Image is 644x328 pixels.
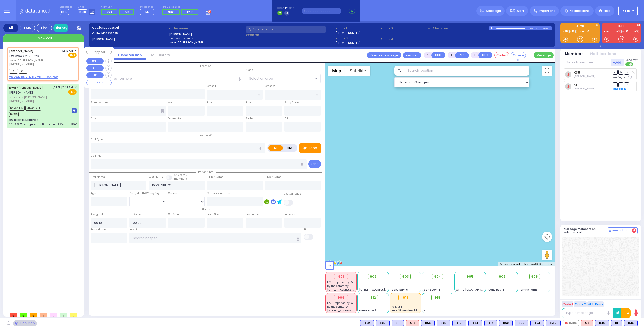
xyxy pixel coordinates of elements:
div: K56 [421,320,435,326]
button: UNIT [86,58,104,64]
span: K35 [19,69,27,74]
a: Open in new page [367,52,401,58]
span: 0 [20,313,27,317]
span: Important [539,9,555,13]
span: DR [613,82,618,87]
small: Share with [174,173,188,177]
span: 0 [10,313,17,317]
button: Covered [511,52,526,58]
label: Township [168,117,181,121]
span: Driver-K33 [9,106,25,111]
div: 901 [334,274,348,279]
label: Assigned [91,212,103,216]
a: TONE [576,30,585,33]
a: K18 [569,30,576,33]
span: 9176938075 [101,31,118,35]
button: Toggle fullscreen view [542,66,552,76]
button: Notifications [590,51,616,57]
span: - [456,284,458,288]
span: SO [618,70,623,74]
span: AT - 2 [GEOGRAPHIC_DATA] [456,288,493,292]
button: Map camera controls [542,232,552,242]
button: Code-1 [494,52,509,58]
button: +Add [611,59,624,66]
label: Lines [78,6,95,9]
span: Smith Farm [521,288,537,292]
span: 904 [434,274,441,279]
a: FD21 [621,30,629,33]
div: M13 [406,320,419,326]
a: K35 [562,30,569,33]
div: K46 [595,320,609,326]
span: 4 [632,228,636,233]
button: Message [534,52,554,58]
div: 0:00 [528,25,532,31]
a: K1 [586,30,590,33]
button: Drag Pegman onto the map to open Street View [542,250,552,260]
span: [STREET_ADDRESS][PERSON_NAME] [327,309,375,312]
a: K1 [574,83,577,87]
span: K33, K34 [392,305,402,309]
span: 1 [60,313,67,317]
button: Send [308,160,321,168]
span: Phone 4 [381,37,424,41]
span: - [424,280,425,284]
span: - [359,301,361,305]
span: + New call [35,36,52,41]
span: Patient info [196,170,216,174]
div: BLS [624,320,638,326]
span: B-913 [9,112,19,117]
span: Message [486,8,501,13]
span: - [359,284,361,288]
button: UNIT [431,52,445,58]
span: Driver-K34 [25,106,41,111]
label: Areas [246,68,253,72]
span: Moshe Aaron Steinberg [574,87,595,90]
span: DR [613,70,618,74]
span: - [392,284,393,288]
label: Cross 2 [265,84,275,88]
div: 129 SHORTLINE DEPOT [9,118,38,122]
span: 906 [499,274,506,279]
div: K-18 [542,26,552,30]
button: ALS-Rush [587,301,604,307]
span: KY18 [622,9,630,13]
a: History [53,24,68,32]
label: Last 3 location [425,26,489,31]
div: BLS [546,320,561,326]
span: by the cemtarey [327,284,349,288]
span: 905 [467,274,473,279]
a: CAR2 [612,30,621,33]
label: Caller name [169,26,244,31]
span: - [392,280,393,284]
span: TR [624,70,629,74]
label: City [91,117,96,121]
span: KY9 - reported by KY9 [327,280,355,284]
div: K310 [546,320,561,326]
span: members [174,177,187,181]
label: Call back number [207,191,231,195]
label: Use Callback [284,192,301,196]
div: K12 [484,320,497,326]
div: 10-28 Orange and Rockland Rd [9,122,64,127]
span: Berish Feldman [574,74,595,78]
button: ALS [455,52,469,58]
h5: Message members on selected call [564,227,608,234]
label: Last Name [149,175,163,179]
label: חיים הערש ראזענבערג [169,36,244,40]
span: Notifications [570,9,590,13]
span: Location [198,64,214,68]
div: BLS [376,320,390,326]
label: Street Address [91,101,110,105]
a: K35 [574,71,580,74]
span: [PERSON_NAME] [9,90,33,95]
span: K24 [107,10,112,14]
div: M3 [581,320,593,326]
div: BLS [360,320,374,326]
div: 1:36 [533,25,538,31]
label: Floor [246,101,252,105]
label: Entry Code [284,101,299,105]
input: Search a contact [246,26,326,33]
div: RSV [71,122,77,126]
span: 912 [370,295,376,300]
